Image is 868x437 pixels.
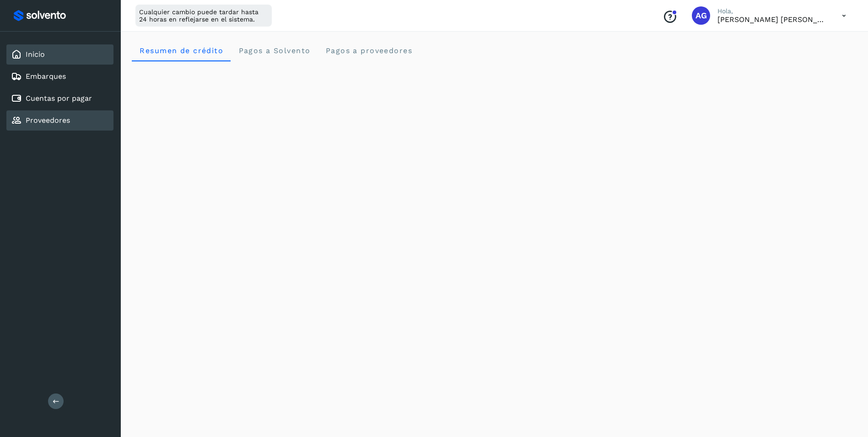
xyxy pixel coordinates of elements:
[6,44,113,65] div: Inicio
[26,94,92,103] a: Cuentas por pagar
[26,116,70,125] a: Proveedores
[325,46,412,55] span: Pagos a proveedores
[717,7,827,15] p: Hola,
[6,88,113,109] div: Cuentas por pagar
[238,46,310,55] span: Pagos a Solvento
[6,66,113,87] div: Embarques
[139,46,223,55] span: Resumen de crédito
[717,15,827,24] p: Abigail Gonzalez Leon
[6,110,113,131] div: Proveedores
[135,5,272,27] div: Cualquier cambio puede tardar hasta 24 horas en reflejarse en el sistema.
[26,50,45,59] a: Inicio
[26,72,66,81] a: Embarques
